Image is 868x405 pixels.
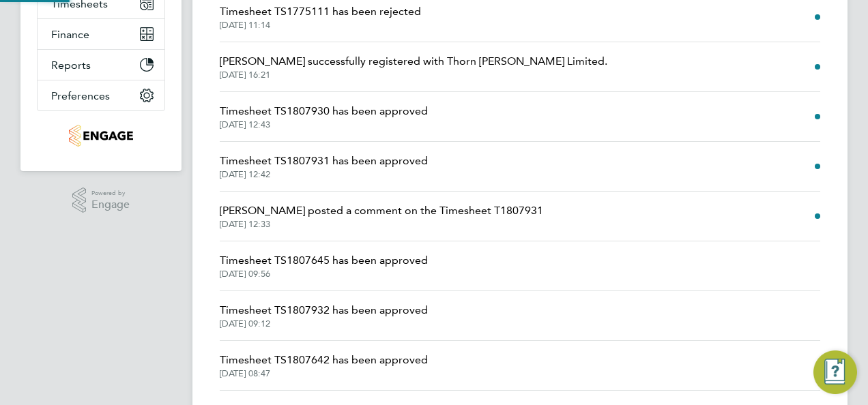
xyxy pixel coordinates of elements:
[220,119,428,130] span: [DATE] 12:43
[220,302,428,329] a: Timesheet TS1807932 has been approved[DATE] 09:12
[220,318,428,329] span: [DATE] 09:12
[38,19,164,49] button: Finance
[220,269,428,280] span: [DATE] 09:56
[220,202,543,219] span: [PERSON_NAME] posted a comment on the Timesheet T1807931
[220,70,607,80] span: [DATE] 16:21
[813,350,857,394] button: Engage Resource Center
[220,252,428,269] span: Timesheet TS1807645 has been approved
[220,302,428,318] span: Timesheet TS1807932 has been approved
[91,199,130,211] span: Engage
[220,352,428,368] span: Timesheet TS1807642 has been approved
[220,153,428,180] a: Timesheet TS1807931 has been approved[DATE] 12:42
[51,89,110,102] span: Preferences
[220,103,428,119] span: Timesheet TS1807930 has been approved
[220,202,543,230] a: [PERSON_NAME] posted a comment on the Timesheet T1807931[DATE] 12:33
[220,252,428,280] a: Timesheet TS1807645 has been approved[DATE] 09:56
[220,103,428,130] a: Timesheet TS1807930 has been approved[DATE] 12:43
[220,219,543,230] span: [DATE] 12:33
[72,187,130,213] a: Powered byEngage
[91,187,130,199] span: Powered by
[37,125,165,147] a: Go to home page
[51,28,89,41] span: Finance
[220,169,428,180] span: [DATE] 12:42
[220,53,607,70] span: [PERSON_NAME] successfully registered with Thorn [PERSON_NAME] Limited.
[220,53,607,80] a: [PERSON_NAME] successfully registered with Thorn [PERSON_NAME] Limited.[DATE] 16:21
[38,50,164,80] button: Reports
[220,3,421,31] a: Timesheet TS1775111 has been rejected[DATE] 11:14
[69,125,132,147] img: thornbaker-logo-retina.png
[220,3,421,20] span: Timesheet TS1775111 has been rejected
[220,352,428,379] a: Timesheet TS1807642 has been approved[DATE] 08:47
[220,153,428,169] span: Timesheet TS1807931 has been approved
[51,59,91,72] span: Reports
[38,80,164,110] button: Preferences
[220,20,421,31] span: [DATE] 11:14
[220,368,428,379] span: [DATE] 08:47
